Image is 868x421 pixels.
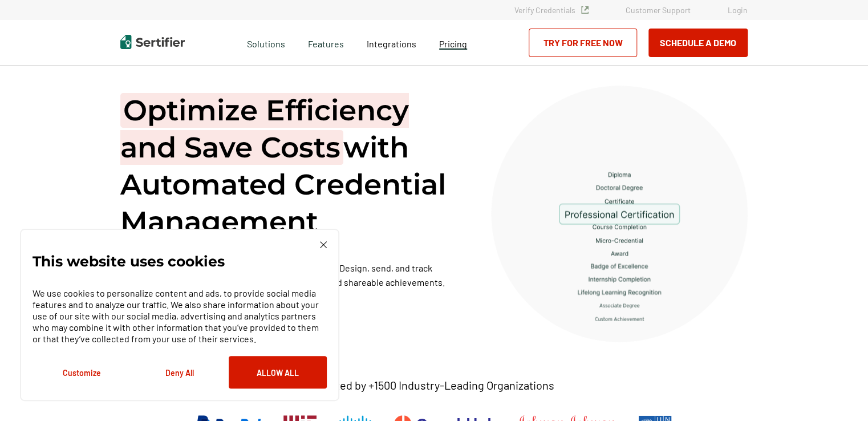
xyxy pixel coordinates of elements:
a: Login [728,5,748,15]
button: Schedule a Demo [648,29,748,57]
span: Solutions [247,35,285,50]
h1: with Automated Credential Management [120,92,463,240]
span: Pricing [439,38,467,49]
a: Verify Credentials [514,5,589,15]
img: Verified [581,6,589,14]
p: We use cookies to personalize content and ads, to provide social media features and to analyze ou... [33,288,327,345]
span: Features [308,35,344,50]
a: Integrations [367,35,416,50]
button: Deny All [131,356,229,388]
g: Associate Degree [599,303,639,308]
a: Pricing [439,35,467,50]
p: Trusted by +1500 Industry-Leading Organizations [314,378,554,392]
p: This website uses cookies [33,256,225,267]
a: Customer Support [626,5,691,15]
img: Cookie Popup Close [320,241,327,248]
span: Optimize Efficiency and Save Costs [120,93,409,165]
a: Try for Free Now [529,29,637,57]
span: Integrations [367,38,416,49]
button: Customize [33,356,131,388]
img: Sertifier | Digital Credentialing Platform [120,35,185,49]
button: Allow All [229,356,327,388]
